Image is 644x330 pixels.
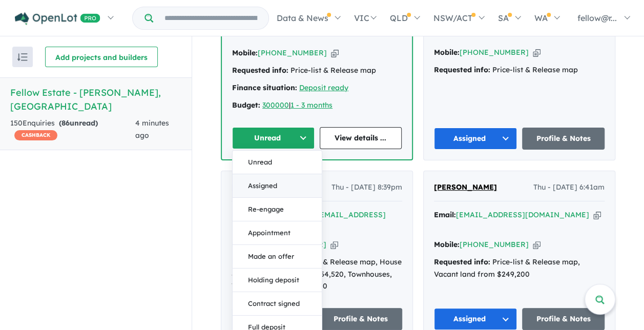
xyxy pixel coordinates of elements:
[61,118,70,128] span: 86
[434,240,460,249] strong: Mobile:
[233,292,322,315] button: Contract signed
[233,221,322,244] button: Appointment
[233,244,322,268] button: Made an offer
[232,256,402,293] div: Price-list & Release map, House & land packages from $554,520, Townhouses, Vacant land from $249,200
[232,240,257,249] strong: Mobile:
[299,83,348,92] a: Deposit ready
[155,7,266,29] input: Try estate name, suburb, builder or developer
[232,66,288,75] strong: Requested info:
[233,150,322,174] button: Unread
[533,47,541,58] button: Copy
[233,174,322,197] button: Assigned
[233,268,322,292] button: Holding deposit
[59,118,98,128] strong: ( unread)
[434,257,490,266] strong: Requested info:
[232,182,295,192] span: [PERSON_NAME]
[434,65,490,74] strong: Requested info:
[522,128,605,150] a: Profile & Notes
[232,210,254,219] strong: Email:
[262,100,289,110] a: 300000
[533,181,605,194] span: Thu - [DATE] 6:41am
[434,48,460,57] strong: Mobile:
[577,13,617,23] span: fellow@r...
[232,99,402,112] div: |
[233,197,322,221] button: Re-engage
[434,64,605,76] div: Price-list & Release map
[15,12,100,25] img: Openlot PRO Logo White
[320,127,402,149] a: View details ...
[434,256,605,281] div: Price-list & Release map, Vacant land from $249,200
[232,65,402,77] div: Price-list & Release map
[232,48,258,57] strong: Mobile:
[460,48,529,57] a: [PHONE_NUMBER]
[320,308,403,330] a: Profile & Notes
[45,47,158,67] button: Add projects and builders
[456,210,589,219] a: [EMAIL_ADDRESS][DOMAIN_NAME]
[17,53,28,61] img: sort.svg
[232,257,288,266] strong: Requested info:
[330,239,338,250] button: Copy
[258,48,327,57] a: [PHONE_NUMBER]
[232,127,315,149] button: Unread
[331,181,402,194] span: Thu - [DATE] 8:39pm
[460,240,529,249] a: [PHONE_NUMBER]
[434,210,456,219] strong: Email:
[434,128,517,150] button: Assigned
[14,130,57,140] span: CASHBACK
[522,308,605,330] a: Profile & Notes
[135,118,169,140] span: 4 minutes ago
[232,83,297,92] strong: Finance situation:
[593,210,601,220] button: Copy
[10,117,135,142] div: 150 Enquir ies
[434,308,517,330] button: Assigned
[331,48,339,58] button: Copy
[232,181,295,194] a: [PERSON_NAME]
[434,182,497,192] span: [PERSON_NAME]
[10,86,181,113] h5: Fellow Estate - [PERSON_NAME] , [GEOGRAPHIC_DATA]
[434,181,497,194] a: [PERSON_NAME]
[232,308,315,330] button: Assigned
[533,239,541,250] button: Copy
[232,100,260,110] strong: Budget:
[290,100,333,110] a: 1 - 3 months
